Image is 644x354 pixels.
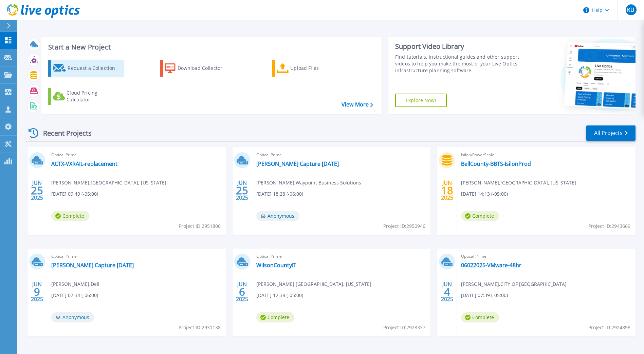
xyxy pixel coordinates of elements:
[444,289,450,295] span: 4
[588,222,630,230] span: Project ID: 2943669
[395,54,521,74] div: Find tutorials, instructional guides and other support videos to help you make the most of your L...
[461,190,508,198] span: [DATE] 14:13 (-05:00)
[383,324,425,331] span: Project ID: 2928337
[588,324,630,331] span: Project ID: 2924898
[51,253,222,260] span: Optical Prime
[256,253,427,260] span: Optical Prime
[272,60,348,77] a: Upload Files
[178,61,232,75] div: Download Collector
[51,312,94,322] span: Anonymous
[461,211,499,221] span: Complete
[51,160,117,167] a: ACTX-VXRAIL-replacement
[48,43,373,51] h3: Start a New Project
[256,292,303,299] span: [DATE] 12:38 (-05:00)
[51,151,222,159] span: Optical Prime
[256,151,427,159] span: Optical Prime
[290,61,345,75] div: Upload Files
[395,42,521,51] div: Support Video Library
[236,188,248,193] span: 25
[179,222,221,230] span: Project ID: 2951800
[256,262,296,269] a: WilsonCountyIT
[441,178,454,203] div: JUN 2025
[68,61,122,75] div: Request a Collection
[461,312,499,322] span: Complete
[256,179,361,186] span: [PERSON_NAME] , Waypoint Business Solutions
[48,88,124,105] a: Cloud Pricing Calculator
[31,279,43,304] div: JUN 2025
[51,190,98,198] span: [DATE] 09:49 (-05:00)
[461,280,567,288] span: [PERSON_NAME] , CITY OF [GEOGRAPHIC_DATA]
[441,188,453,193] span: 18
[48,60,124,77] a: Request a Collection
[441,279,454,304] div: JUN 2025
[256,280,371,288] span: [PERSON_NAME] , [GEOGRAPHIC_DATA], [US_STATE]
[236,279,249,304] div: JUN 2025
[179,324,221,331] span: Project ID: 2931138
[256,211,299,221] span: Anonymous
[461,160,531,167] a: BellCounty-BBTS-IsilonProd
[51,292,98,299] span: [DATE] 07:34 (-06:00)
[383,222,425,230] span: Project ID: 2950946
[31,178,43,203] div: JUN 2025
[461,179,576,186] span: [PERSON_NAME] , [GEOGRAPHIC_DATA], [US_STATE]
[51,211,89,221] span: Complete
[51,280,99,288] span: [PERSON_NAME] , Dell
[34,289,40,295] span: 9
[26,125,101,141] div: Recent Projects
[239,289,245,295] span: 6
[461,292,508,299] span: [DATE] 07:39 (-05:00)
[51,179,166,186] span: [PERSON_NAME] , [GEOGRAPHIC_DATA], [US_STATE]
[256,190,303,198] span: [DATE] 18:28 (-06:00)
[586,125,636,141] a: All Projects
[342,101,373,108] a: View More
[395,94,447,107] a: Explore Now!
[160,60,236,77] a: Download Collector
[461,253,631,260] span: Optical Prime
[67,90,121,103] div: Cloud Pricing Calculator
[31,188,43,193] span: 25
[461,262,521,269] a: 06022025-VMware-48hr
[627,7,634,13] span: KU
[51,262,134,269] a: [PERSON_NAME] Capture [DATE]
[256,312,294,322] span: Complete
[236,178,249,203] div: JUN 2025
[256,160,339,167] a: [PERSON_NAME] Capture [DATE]
[461,151,631,159] span: Isilon/PowerScale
